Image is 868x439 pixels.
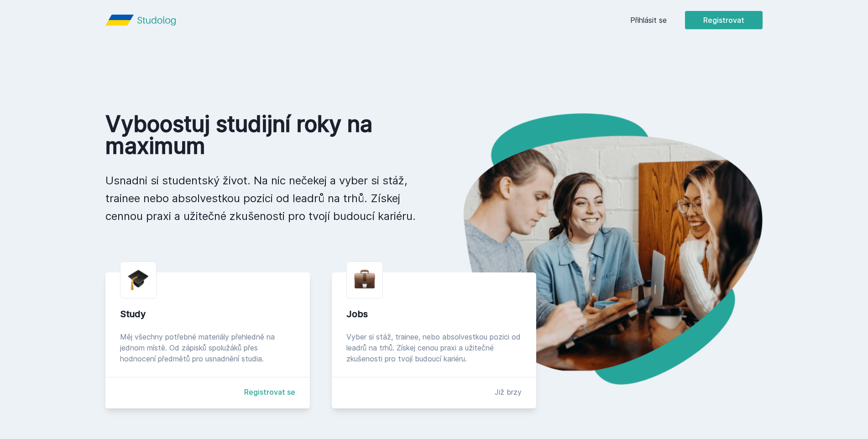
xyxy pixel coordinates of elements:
div: Study [120,308,295,320]
div: Jobs [346,308,522,320]
div: Měj všechny potřebné materiály přehledně na jednom místě. Od zápisků spolužáků přes hodnocení pře... [120,331,295,364]
img: graduation-cap.png [128,269,149,291]
p: Usnadni si studentský život. Na nic nečekej a vyber si stáž, trainee nebo absolvestkou pozici od ... [105,172,419,225]
div: Vyber si stáž, trainee, nebo absolvestkou pozici od leadrů na trhů. Získej cenou praxi a užitečné... [346,331,522,364]
h1: Vyboostuj studijní roky na maximum [105,113,419,157]
button: Registrovat [685,11,763,29]
img: briefcase.png [354,267,375,291]
a: Registrovat se [244,387,295,397]
div: Již brzy [495,387,522,397]
a: Přihlásit se [630,15,667,26]
img: hero.png [434,113,763,385]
